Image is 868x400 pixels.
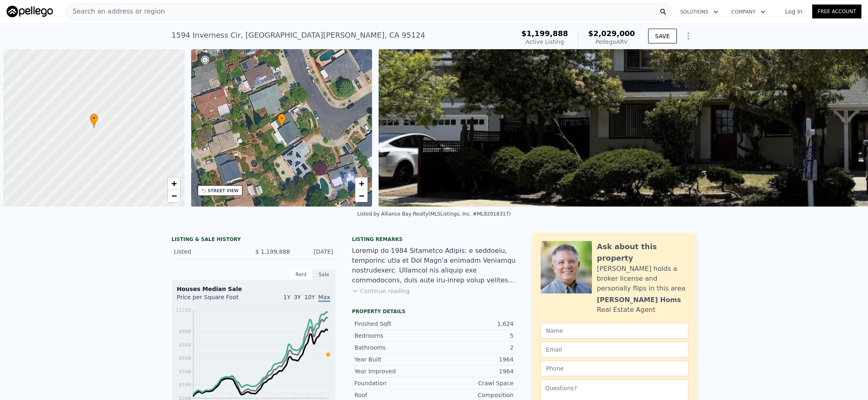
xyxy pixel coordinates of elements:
span: • [278,115,286,122]
button: Company [725,5,772,19]
div: Pellego ARV [588,38,635,46]
div: STREET VIEW [208,188,239,194]
a: Free Account [812,5,861,18]
div: Real Estate Agent [597,305,656,315]
div: 1,624 [434,320,514,328]
div: Price per Square Foot [177,293,254,306]
span: Max [318,294,330,302]
img: Pellego [7,6,53,17]
span: − [171,191,176,201]
div: • [278,114,286,128]
div: 1594 Inverness Cir , [GEOGRAPHIC_DATA][PERSON_NAME] , CA 95124 [171,30,425,41]
a: Zoom in [355,177,368,190]
span: 1Y [283,294,290,300]
a: Zoom out [355,190,368,202]
span: + [359,178,364,189]
div: LISTING & SALE HISTORY [171,236,336,244]
tspan: $998 [178,329,191,334]
div: Listed [174,248,247,256]
div: [DATE] [297,248,333,256]
tspan: $1239 [176,307,191,313]
a: Log In [775,7,812,16]
span: Active Listing [525,39,564,45]
div: Finished Sqft [354,320,434,328]
button: Show Options [680,28,697,44]
tspan: $398 [178,382,191,388]
span: $1,199,888 [521,29,568,38]
div: Foundation [354,379,434,387]
span: − [359,191,364,201]
span: • [90,115,98,122]
div: Houses Median Sale [177,285,330,293]
div: Ask about this property [597,241,688,264]
div: Listing remarks [352,236,516,243]
div: Loremip do 1984 Sitametco Adipis: e seddoeiu, temporinc utla et Dol Magn'a enimadm Veniamqu nostr... [352,246,516,285]
div: [PERSON_NAME] holds a broker license and personally flips in this area [597,264,688,293]
div: Bedrooms [354,332,434,340]
span: $ 1,199,888 [255,248,290,255]
button: Continue reading [352,287,410,295]
div: Roof [354,391,434,399]
div: Sale [313,269,336,280]
div: 2 [434,343,514,352]
span: 3Y [294,294,301,300]
div: Bathrooms [354,343,434,352]
span: $2,029,000 [588,29,635,38]
tspan: $848 [178,342,191,348]
div: Composition [434,391,514,399]
div: 5 [434,332,514,340]
input: Name [541,323,688,339]
div: Listed by Alliance Bay Realty (MLSListings, Inc. #ML82018317) [357,211,511,217]
span: Search an address or region [66,7,165,16]
button: SAVE [648,29,677,43]
tspan: $698 [178,355,191,361]
tspan: $548 [178,369,191,375]
input: Phone [541,361,688,376]
div: Rent [290,269,313,280]
div: Property details [352,308,516,315]
span: 10Y [304,294,315,300]
div: Year Improved [354,367,434,375]
button: Solutions [674,5,725,19]
div: • [90,114,98,128]
input: Email [541,342,688,357]
div: 1964 [434,367,514,375]
div: 1964 [434,355,514,364]
div: [PERSON_NAME] Homs [597,295,681,305]
div: Year Built [354,355,434,364]
div: Crawl Space [434,379,514,387]
span: + [171,178,176,189]
a: Zoom in [168,177,180,190]
a: Zoom out [168,190,180,202]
